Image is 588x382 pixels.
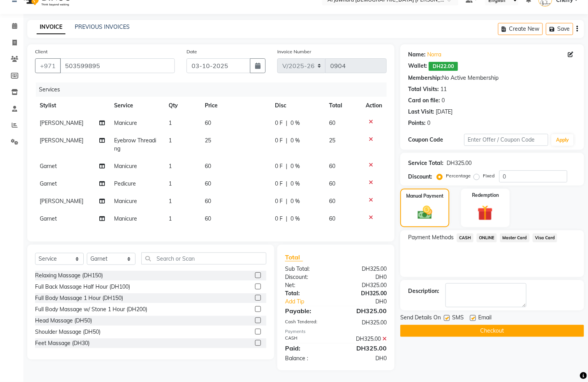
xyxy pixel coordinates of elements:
div: Relaxing Massage (DH150) [35,272,103,280]
th: Action [361,97,387,114]
span: 60 [329,198,335,205]
div: 0 [427,119,430,127]
div: [DATE] [436,108,452,116]
span: 1 [169,198,172,205]
th: Stylist [35,97,109,114]
div: Full Body Massage 1 Hour (DH150) [35,294,123,302]
span: 60 [329,119,335,126]
span: | [286,180,288,188]
div: DH325.00 [336,343,393,353]
div: Discount: [279,273,336,281]
span: Master Card [500,233,530,242]
span: 0 F [275,180,283,188]
span: Garnet [40,163,57,170]
div: Last Visit: [408,108,434,116]
label: Invoice Number [277,48,311,55]
span: [PERSON_NAME] [40,119,83,126]
a: PREVIOUS INVOICES [75,23,130,30]
div: DH325.00 [336,319,393,327]
div: Feet Massage (DH30) [35,339,90,347]
span: Email [478,314,491,323]
img: _gift.svg [473,203,498,223]
div: Wallet: [408,62,427,71]
span: CASH [457,233,474,242]
span: Manicure [114,198,137,205]
div: Discount: [408,173,432,181]
div: Service Total: [408,159,444,167]
span: Manicure [114,163,137,170]
span: | [286,197,288,205]
span: 0 F [275,162,283,170]
div: Name: [408,51,426,59]
th: Disc [271,97,324,114]
span: 0 F [275,137,283,145]
span: Garnet [40,180,57,187]
span: | [286,162,288,170]
button: Save [546,23,573,35]
div: Cash Tendered: [279,319,336,327]
th: Total [324,97,361,114]
div: Balance : [279,354,336,363]
span: 0 % [291,162,300,170]
div: DH325.00 [447,159,472,167]
label: Manual Payment [406,193,444,200]
div: DH325.00 [336,265,393,273]
button: Create New [498,23,543,35]
span: 60 [205,215,211,222]
span: 1 [169,180,172,187]
span: 1 [169,163,172,170]
span: 60 [329,215,335,222]
div: No Active Membership [408,74,576,82]
div: DH325.00 [336,306,393,315]
label: Fixed [483,172,495,179]
button: +971 [35,58,61,73]
div: Total: [279,289,336,298]
div: DH325.00 [336,289,393,298]
span: 25 [329,137,335,144]
div: Total Visits: [408,85,439,93]
span: ONLINE [477,233,497,242]
div: Description: [408,287,439,295]
div: DH0 [336,273,393,281]
div: 11 [440,85,447,93]
span: 60 [329,163,335,170]
span: 60 [205,119,211,126]
span: 0 % [291,119,300,127]
div: Services [36,82,393,97]
button: Checkout [400,325,584,337]
span: 1 [169,137,172,144]
span: 0 F [275,197,283,205]
div: Points: [408,119,426,127]
span: Garnet [40,215,57,222]
span: SMS [452,314,464,323]
span: 0 F [275,119,283,127]
label: Date [187,48,197,55]
div: DH325.00 [336,281,393,289]
div: Payable: [279,306,336,315]
a: Norra [427,51,441,59]
span: | [286,215,288,223]
span: 0 % [291,197,300,205]
img: _cash.svg [413,204,437,221]
div: Card on file: [408,96,440,105]
span: [PERSON_NAME] [40,137,83,144]
div: Membership: [408,74,442,82]
th: Price [200,97,271,114]
span: Pedicure [114,180,136,187]
div: Sub Total: [279,265,336,273]
span: | [286,137,288,145]
a: Add Tip [279,298,345,306]
span: 0 % [291,215,300,223]
label: Redemption [472,192,499,199]
span: 60 [205,180,211,187]
span: 1 [169,215,172,222]
span: Payment Methods [408,233,454,242]
span: Manicure [114,215,137,222]
span: Manicure [114,119,137,126]
span: 1 [169,119,172,126]
label: Percentage [446,172,471,179]
div: DH325.00 [336,335,393,343]
div: Payments [285,328,387,335]
div: 0 [442,96,445,105]
div: Shoulder Massage (DH50) [35,328,100,336]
